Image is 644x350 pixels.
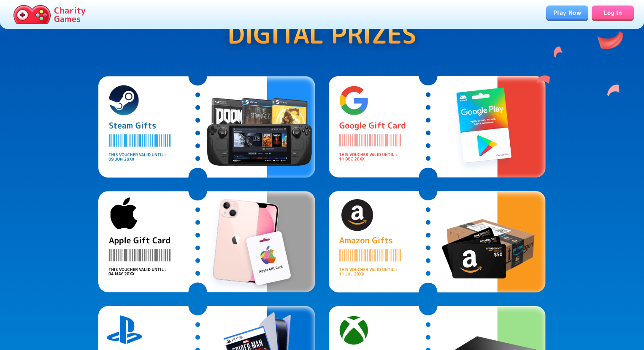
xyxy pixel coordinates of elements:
[329,76,546,178] img: Google Gift Cards
[98,191,315,293] img: Apple Gift Cards
[10,3,89,25] a: Charity Games
[98,76,315,178] img: Steam Gift Cards
[54,6,86,23] p: Charity Games
[546,5,588,19] a: Play Now
[14,5,51,24] img: Charity.Games
[592,5,634,19] a: Log In
[329,191,546,293] img: Amazon Gift Cards
[227,19,416,49] p: Digital Prizes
